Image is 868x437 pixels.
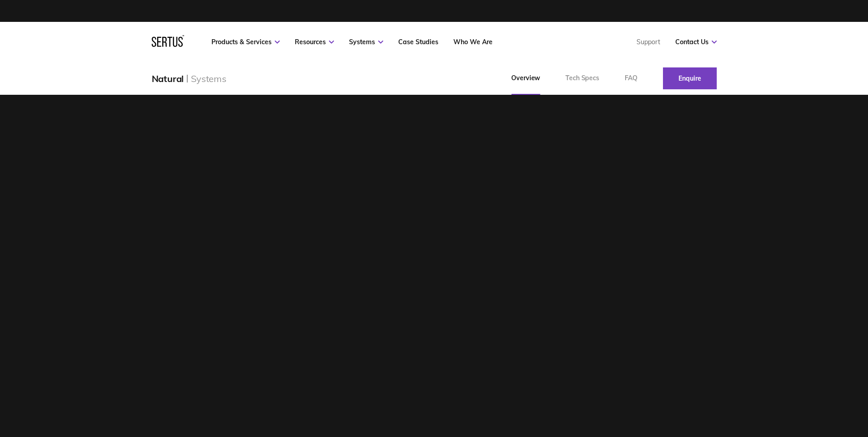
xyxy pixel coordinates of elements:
[553,62,612,95] a: Tech Specs
[211,38,280,46] a: Products & Services
[637,38,660,46] a: Support
[453,38,493,46] a: Who We Are
[185,216,262,225] div: System Information
[675,38,717,46] a: Contact Us
[349,38,383,46] a: Systems
[612,62,650,95] a: FAQ
[152,73,184,84] div: Natural
[191,73,226,84] div: Systems
[185,295,336,322] div: What they are, how they work and where you can use them.
[295,38,334,46] a: Resources
[663,67,717,89] a: Enquire
[185,231,410,283] h1: Natural Smoke Ventilation Systems
[185,360,230,375] div: Watch Video
[398,38,438,46] a: Case Studies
